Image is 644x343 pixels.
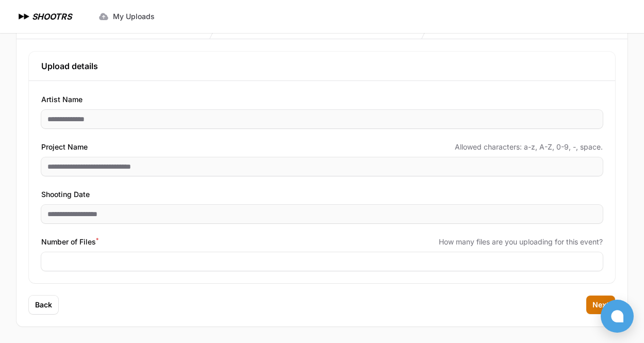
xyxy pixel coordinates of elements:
[41,93,82,106] span: Artist Name
[32,10,72,23] h1: SHOOTRS
[16,10,32,23] img: SHOOTRS
[35,300,52,310] span: Back
[41,141,88,153] span: Project Name
[16,10,72,23] a: SHOOTRS SHOOTRS
[41,188,90,201] span: Shooting Date
[29,296,58,314] button: Back
[601,300,634,333] button: Open chat window
[439,237,603,247] span: How many files are you uploading for this event?
[592,300,609,310] span: Next
[586,296,615,314] button: Next
[41,60,603,72] h3: Upload details
[113,11,155,22] span: My Uploads
[92,7,161,26] a: My Uploads
[455,142,603,152] span: Allowed characters: a-z, A-Z, 0-9, -, space.
[41,236,98,248] span: Number of Files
